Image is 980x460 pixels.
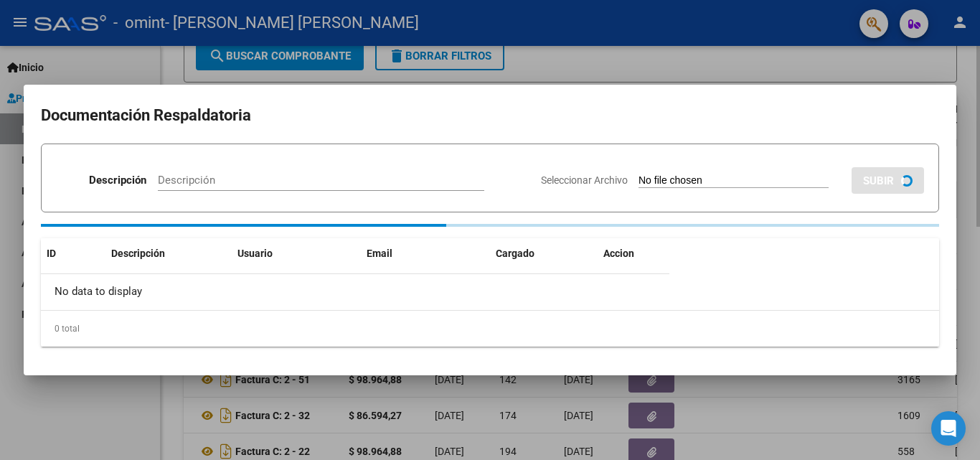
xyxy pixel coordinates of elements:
[41,311,939,347] div: 0 total
[598,238,669,269] datatable-header-cell: Accion
[367,248,392,259] span: Email
[89,172,146,189] p: Descripción
[41,238,105,269] datatable-header-cell: ID
[47,248,56,259] span: ID
[863,174,894,187] span: SUBIR
[541,174,628,186] span: Seleccionar Archivo
[111,248,165,259] span: Descripción
[237,248,273,259] span: Usuario
[931,411,966,446] div: Open Intercom Messenger
[232,238,361,269] datatable-header-cell: Usuario
[490,238,598,269] datatable-header-cell: Cargado
[41,274,669,310] div: No data to display
[603,248,634,259] span: Accion
[41,102,939,129] h2: Documentación Respaldatoria
[496,248,534,259] span: Cargado
[852,167,924,194] button: SUBIR
[361,238,490,269] datatable-header-cell: Email
[105,238,232,269] datatable-header-cell: Descripción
